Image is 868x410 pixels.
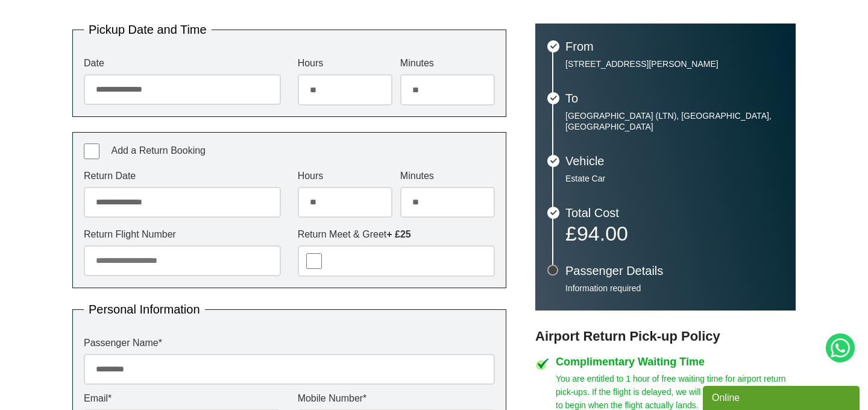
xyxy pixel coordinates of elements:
[84,143,99,159] input: Add a Return Booking
[565,155,784,167] h3: Vehicle
[400,171,495,181] label: Minutes
[298,171,392,181] label: Hours
[565,225,784,242] p: £
[298,58,392,68] label: Hours
[565,92,784,104] h3: To
[84,24,212,36] legend: Pickup Date and Time
[298,230,495,239] label: Return Meet & Greet
[565,58,784,69] p: [STREET_ADDRESS][PERSON_NAME]
[565,110,784,132] p: [GEOGRAPHIC_DATA] (LTN), [GEOGRAPHIC_DATA], [GEOGRAPHIC_DATA]
[565,173,784,184] p: Estate Car
[386,229,410,239] strong: + £25
[535,329,796,344] h3: Airport Return Pick-up Policy
[565,283,784,294] p: Information required
[84,58,281,68] label: Date
[84,394,281,403] label: Email
[298,394,495,403] label: Mobile Number
[565,40,784,52] h3: From
[565,207,784,219] h3: Total Cost
[111,145,206,156] span: Add a Return Booking
[577,222,628,245] span: 94.00
[565,265,784,277] h3: Passenger Details
[84,303,205,315] legend: Personal Information
[556,356,796,367] h4: Complimentary Waiting Time
[84,230,281,239] label: Return Flight Number
[84,171,281,181] label: Return Date
[703,383,862,410] iframe: chat widget
[400,58,495,68] label: Minutes
[84,338,495,348] label: Passenger Name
